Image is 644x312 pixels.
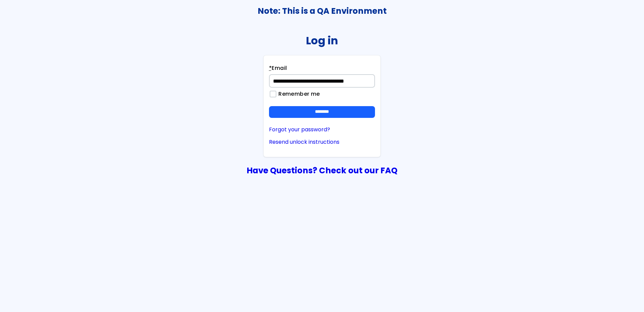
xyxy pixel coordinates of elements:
a: Resend unlock instructions [269,139,375,145]
h3: Note: This is a QA Environment [0,6,644,16]
label: Email [269,64,287,74]
a: Forgot your password? [269,127,375,133]
h2: Log in [306,34,338,47]
label: Remember me [275,91,320,97]
abbr: required [269,64,272,72]
a: Have Questions? Check out our FAQ [247,165,397,176]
